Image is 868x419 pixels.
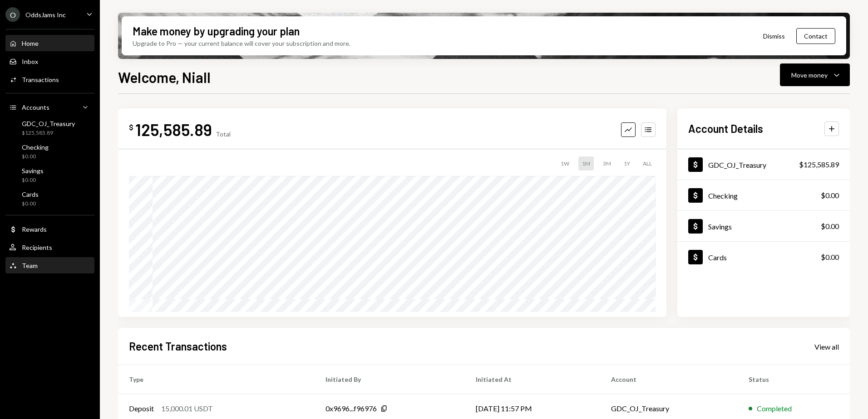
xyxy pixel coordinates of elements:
[708,222,732,231] div: Savings
[599,156,615,171] div: 3M
[5,221,94,237] a: Rewards
[25,11,66,19] div: OddsJams Inc
[22,244,52,251] div: Recipients
[5,141,94,162] a: Checking$0.00
[677,211,850,241] a: Savings$0.00
[22,153,49,161] div: $0.00
[821,252,839,263] div: $0.00
[22,76,59,83] div: Transactions
[5,71,94,88] a: Transactions
[315,365,465,394] th: Initiated By
[135,119,212,140] div: 125,585.89
[22,200,39,208] div: $0.00
[821,221,839,232] div: $0.00
[129,123,133,132] div: $
[557,156,573,171] div: 1W
[5,35,94,51] a: Home
[5,53,94,69] a: Inbox
[5,99,94,115] a: Accounts
[639,156,656,171] div: ALL
[677,180,850,210] a: Checking$0.00
[129,403,154,414] div: Deposit
[791,70,828,80] div: Move money
[677,242,850,272] a: Cards$0.00
[814,341,839,351] a: View all
[780,63,850,86] button: Move money
[757,403,792,414] div: Completed
[799,159,839,170] div: $125,585.89
[22,120,75,127] div: GDC_OJ_Treasury
[708,161,766,169] div: GDC_OJ_Treasury
[738,365,850,394] th: Status
[796,28,835,44] button: Contact
[5,257,94,273] a: Team
[22,39,39,47] div: Home
[688,121,763,136] h2: Account Details
[22,262,38,269] div: Team
[22,225,47,233] div: Rewards
[5,188,94,209] a: Cards$0.00
[5,164,94,186] a: Savings$0.00
[5,7,20,22] div: O
[708,191,738,200] div: Checking
[620,156,634,171] div: 1Y
[821,190,839,201] div: $0.00
[216,130,231,138] div: Total
[133,24,300,39] div: Make money by upgrading your plan
[5,239,94,255] a: Recipients
[22,176,44,184] div: $0.00
[133,39,350,48] div: Upgrade to Pro — your current balance will cover your subscription and more.
[22,167,44,175] div: Savings
[578,156,594,171] div: 1M
[814,342,839,351] div: View all
[118,365,315,394] th: Type
[22,129,75,137] div: $125,585.89
[677,149,850,180] a: GDC_OJ_Treasury$125,585.89
[118,68,211,86] h1: Welcome, Niall
[22,143,49,151] div: Checking
[22,190,39,198] div: Cards
[129,339,227,354] h2: Recent Transactions
[465,365,600,394] th: Initiated At
[600,365,738,394] th: Account
[708,253,727,262] div: Cards
[22,103,49,111] div: Accounts
[161,403,213,414] div: 15,000.01 USDT
[752,25,796,47] button: Dismiss
[22,58,38,65] div: Inbox
[325,403,377,414] div: 0x9696...f96976
[5,117,94,139] a: GDC_OJ_Treasury$125,585.89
